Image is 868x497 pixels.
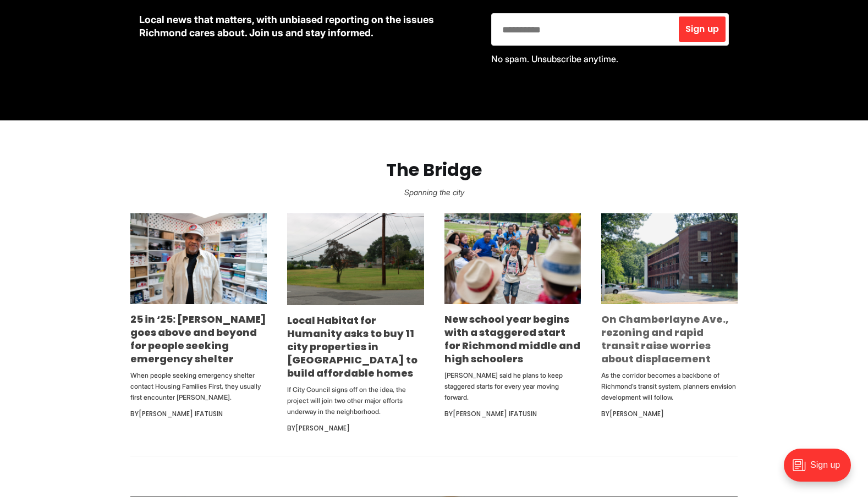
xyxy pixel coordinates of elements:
a: [PERSON_NAME] Ifatusin [453,409,537,418]
a: New school year begins with a staggered start for Richmond middle and high schoolers [444,312,580,366]
div: By [601,407,738,421]
p: When people seeking emergency shelter contact Housing Families First, they usually first encounte... [130,370,267,403]
button: Sign up [679,16,726,42]
h2: The Bridge [18,160,850,180]
img: New school year begins with a staggered start for Richmond middle and high schoolers [444,213,581,305]
div: By [130,407,267,421]
div: By [287,422,424,435]
img: 25 in ‘25: Rodney Hopkins goes above and beyond for people seeking emergency shelter [130,213,267,305]
img: Local Habitat for Humanity asks to buy 11 city properties in Northside to build affordable homes [287,213,424,305]
a: On Chamberlayne Ave., rezoning and rapid transit raise worries about displacement [601,312,729,366]
a: 25 in ‘25: [PERSON_NAME] goes above and beyond for people seeking emergency shelter [130,312,266,366]
p: As the corridor becomes a backbone of Richmond’s transit system, planners envision development wi... [601,370,738,403]
p: If City Council signs off on the idea, the project will join two other major efforts underway in ... [287,384,424,417]
p: Spanning the city [18,185,850,200]
a: [PERSON_NAME] [609,409,664,418]
iframe: portal-trigger [774,443,868,497]
p: Local news that matters, with unbiased reporting on the issues Richmond cares about. Join us and ... [139,13,474,40]
div: By [444,407,581,421]
span: No spam. Unsubscribe anytime. [491,53,618,64]
img: On Chamberlayne Ave., rezoning and rapid transit raise worries about displacement [601,213,738,304]
a: [PERSON_NAME] Ifatusin [139,409,223,418]
a: Local Habitat for Humanity asks to buy 11 city properties in [GEOGRAPHIC_DATA] to build affordabl... [287,313,417,380]
span: Sign up [685,25,719,34]
a: [PERSON_NAME] [295,423,350,433]
p: [PERSON_NAME] said he plans to keep staggered starts for every year moving forward. [444,370,581,403]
